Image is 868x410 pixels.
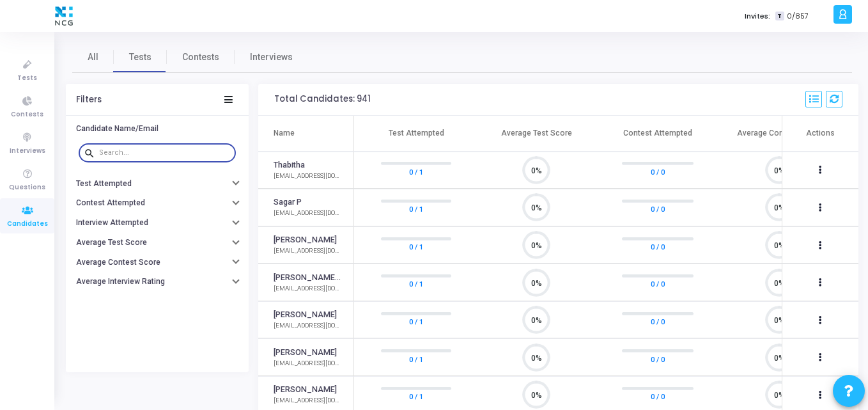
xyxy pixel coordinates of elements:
[409,315,423,328] a: 0 / 1
[274,384,337,396] a: [PERSON_NAME]
[66,233,249,253] button: Average Test Score
[476,116,597,152] th: Average Test Score
[274,159,305,171] a: Thabitha
[9,182,45,193] span: Questions
[76,95,102,105] div: Filters
[651,352,665,365] a: 0 / 0
[354,116,476,152] th: Test Attempted
[274,359,341,368] div: [EMAIL_ADDRESS][DOMAIN_NAME]
[409,165,423,178] a: 0 / 1
[274,347,337,359] a: [PERSON_NAME]
[274,127,295,139] div: Name
[76,218,148,228] h6: Interview Attempted
[66,272,249,292] button: Average Interview Rating
[274,171,341,181] div: [EMAIL_ADDRESS][DOMAIN_NAME]
[718,116,840,152] th: Average Contest Score
[651,203,665,216] a: 0 / 0
[782,116,858,152] th: Actions
[76,258,160,267] h6: Average Contest Score
[52,3,76,29] img: logo
[597,116,718,152] th: Contest Attempted
[7,219,48,230] span: Candidates
[76,198,145,208] h6: Contest Attempted
[76,277,165,287] h6: Average Interview Rating
[76,179,132,189] h6: Test Attempted
[274,196,302,209] a: Sagar P
[651,278,665,290] a: 0 / 0
[787,11,809,22] span: 0/857
[99,149,231,157] input: Search...
[274,246,341,256] div: [EMAIL_ADDRESS][DOMAIN_NAME]
[66,119,249,139] button: Candidate Name/Email
[651,240,665,253] a: 0 / 0
[409,278,423,290] a: 0 / 1
[17,73,37,84] span: Tests
[76,124,159,134] h6: Candidate Name/Email
[775,12,784,21] span: T
[66,193,249,213] button: Contest Attempted
[274,321,341,331] div: [EMAIL_ADDRESS][DOMAIN_NAME]
[76,238,147,248] h6: Average Test Score
[409,390,423,403] a: 0 / 1
[651,165,665,178] a: 0 / 0
[274,234,337,246] a: [PERSON_NAME]
[88,51,98,64] span: All
[274,309,337,321] a: [PERSON_NAME]
[651,390,665,403] a: 0 / 0
[745,11,770,22] label: Invites:
[409,352,423,365] a: 0 / 1
[274,272,341,284] a: [PERSON_NAME] N
[651,315,665,328] a: 0 / 0
[66,253,249,272] button: Average Contest Score
[66,213,249,233] button: Interview Attempted
[409,240,423,253] a: 0 / 1
[250,51,293,64] span: Interviews
[129,51,151,64] span: Tests
[409,203,423,216] a: 0 / 1
[274,94,371,104] div: Total Candidates: 941
[66,173,249,193] button: Test Attempted
[274,284,341,294] div: [EMAIL_ADDRESS][DOMAIN_NAME]
[11,109,43,120] span: Contests
[274,209,341,218] div: [EMAIL_ADDRESS][DOMAIN_NAME]
[10,146,45,157] span: Interviews
[274,396,341,406] div: [EMAIL_ADDRESS][DOMAIN_NAME]
[84,147,99,159] mat-icon: search
[182,51,219,64] span: Contests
